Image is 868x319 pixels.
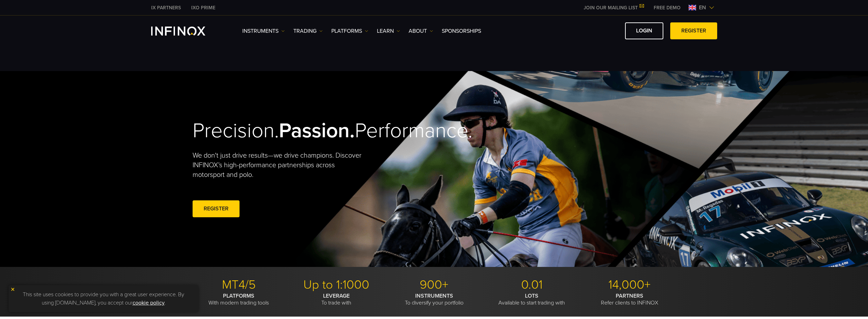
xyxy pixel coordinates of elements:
[578,5,648,11] a: JOIN OUR MAILING LIST
[146,4,186,11] a: INFINOX
[486,292,578,306] p: Available to start trading with
[486,277,578,292] p: 0.01
[186,4,221,11] a: INFINOX
[151,27,222,36] a: INFINOX Logo
[193,118,410,143] h2: Precision. Performance.
[625,22,663,39] a: LOGIN
[388,292,480,306] p: To diversify your portfolio
[12,289,195,309] p: This site uses cookies to provide you with a great user experience. By using [DOMAIN_NAME], you a...
[616,292,643,299] strong: PARTNERS
[279,118,355,143] strong: Passion.
[388,277,480,292] p: 900+
[242,27,285,35] a: Instruments
[409,27,433,35] a: ABOUT
[583,292,676,306] p: Refer clients to INFINOX
[442,27,481,35] a: SPONSORSHIPS
[290,292,383,306] p: To trade with
[193,151,367,180] p: We don't just drive results—we drive champions. Discover INFINOX’s high-performance partnerships ...
[193,292,285,306] p: With modern trading tools
[290,277,383,292] p: Up to 1:1000
[193,277,285,292] p: MT4/5
[415,292,453,299] strong: INSTRUMENTS
[696,3,709,12] span: en
[323,292,350,299] strong: LEVERAGE
[525,292,538,299] strong: LOTS
[223,292,254,299] strong: PLATFORMS
[193,200,240,217] a: REGISTER
[293,27,323,35] a: TRADING
[10,287,15,292] img: yellow close icon
[583,277,676,292] p: 14,000+
[648,4,686,11] a: INFINOX MENU
[133,299,165,306] a: cookie policy
[670,22,717,39] a: REGISTER
[377,27,400,35] a: Learn
[331,27,368,35] a: PLATFORMS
